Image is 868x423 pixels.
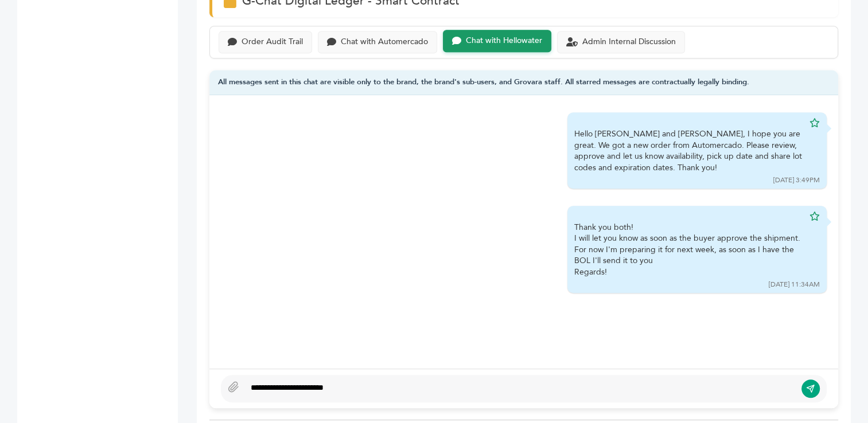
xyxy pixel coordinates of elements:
div: [DATE] 3:49PM [773,175,820,185]
div: Regards! [574,267,804,278]
div: Admin Internal Discussion [582,37,676,47]
div: Order Audit Trail [242,37,303,47]
div: I will let you know as soon as the buyer approve the shipment. For now I'm preparing it for next ... [574,233,804,267]
div: All messages sent in this chat are visible only to the brand, the brand's sub-users, and Grovara ... [209,70,838,96]
div: Chat with Hellowater [466,36,542,46]
div: Thank you both! [574,222,804,278]
div: Hello [PERSON_NAME] and [PERSON_NAME], I hope you are great. We got a new order from Automercado.... [574,128,804,173]
div: Chat with Automercado [341,37,428,47]
div: [DATE] 11:34AM [769,280,820,289]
